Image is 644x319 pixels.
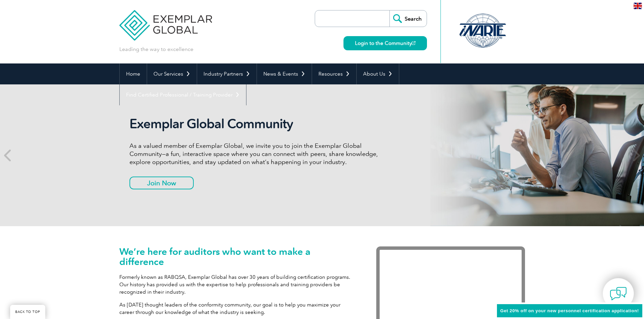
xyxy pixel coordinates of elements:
img: contact-chat.png [610,285,627,302]
a: Industry Partners [197,63,257,84]
a: Our Services [147,63,197,84]
a: Join Now [129,177,194,189]
p: Formerly known as RABQSA, Exemplar Global has over 30 years of building certification programs. O... [119,273,356,296]
img: en [634,3,642,9]
input: Search [389,10,427,27]
a: News & Events [257,63,312,84]
p: As [DATE] thought leaders of the conformity community, our goal is to help you maximize your care... [119,301,356,316]
a: Find Certified Professional / Training Provider [120,84,246,105]
p: Leading the way to excellence [119,46,193,53]
h2: Exemplar Global Community [129,116,383,132]
h1: We’re here for auditors who want to make a difference [119,246,356,267]
span: Get 20% off on your new personnel certification application! [500,308,639,313]
p: As a valued member of Exemplar Global, we invite you to join the Exemplar Global Community—a fun,... [129,142,383,166]
a: BACK TO TOP [10,305,45,319]
a: Home [120,63,147,84]
a: Resources [312,63,356,84]
img: open_square.png [412,41,415,45]
a: Login to the Community [343,36,427,50]
a: About Us [357,63,399,84]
